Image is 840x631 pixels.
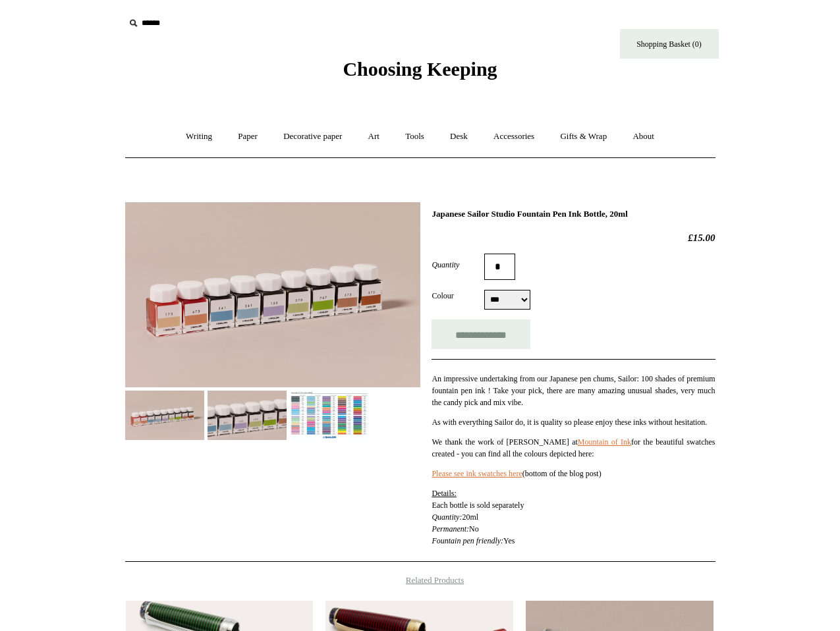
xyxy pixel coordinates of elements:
[208,391,287,440] img: Japanese Sailor Studio Fountain Pen Ink Bottle, 20ml
[432,487,715,547] p: Each bottle is sold separately
[432,489,456,498] span: Details:
[432,290,484,302] label: Colour
[578,437,631,447] a: Mountain of Ink
[432,436,715,460] p: We thank the work of [PERSON_NAME] at for the beautiful swatches created - you can find all the c...
[174,119,224,154] a: Writing
[620,29,719,59] a: Shopping Basket (0)
[432,209,715,219] h1: Japanese Sailor Studio Fountain Pen Ink Bottle, 20ml
[438,119,480,154] a: Desk
[356,119,391,154] a: Art
[290,391,369,440] img: Japanese Sailor Studio Fountain Pen Ink Bottle, 20ml
[548,119,619,154] a: Gifts & Wrap
[91,575,750,586] h4: Related Products
[432,373,715,408] p: An impressive undertaking from our Japanese pen chums, Sailor: 100 shades of premium fountain pen...
[621,119,666,154] a: About
[462,512,478,522] span: 20ml
[432,524,469,534] em: Permanent:
[125,202,420,387] img: Japanese Sailor Studio Fountain Pen Ink Bottle, 20ml
[469,524,479,534] span: No
[432,468,715,480] p: (bottom of the blog post)
[432,536,503,545] em: Fountain pen friendly:
[432,469,522,478] a: Please see ink swatches here
[226,119,269,154] a: Paper
[125,391,204,440] img: Japanese Sailor Studio Fountain Pen Ink Bottle, 20ml
[343,58,497,80] span: Choosing Keeping
[432,259,484,271] label: Quantity
[432,416,715,428] p: As with everything Sailor do, it is quality so please enjoy these inks without hesitation.
[432,232,715,244] h2: £15.00
[343,69,497,78] a: Choosing Keeping
[482,119,546,154] a: Accessories
[503,536,515,545] span: Yes
[271,119,354,154] a: Decorative paper
[432,512,462,522] em: Quantity:
[393,119,436,154] a: Tools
